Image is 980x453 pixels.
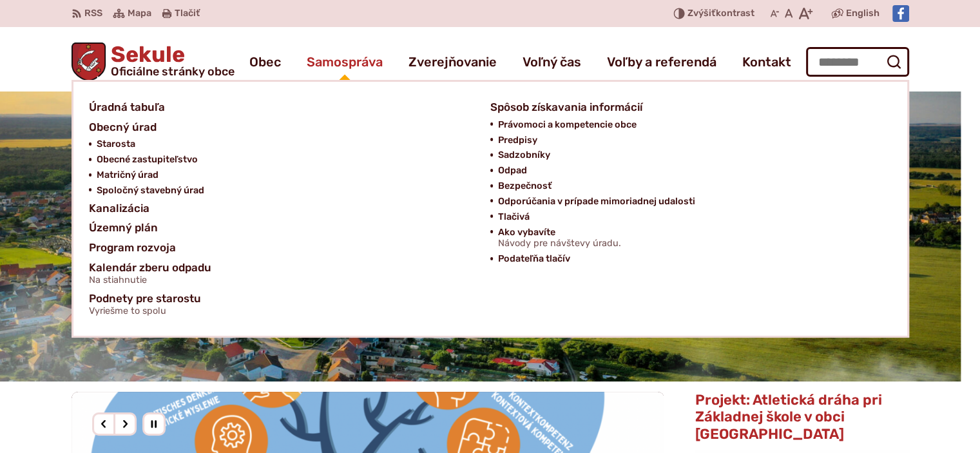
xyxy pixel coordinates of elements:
[498,251,570,267] span: Podateľňa tlačív
[843,6,882,21] a: English
[142,412,166,436] div: Pozastaviť pohyb slajdera
[175,8,200,19] span: Tlačiť
[892,5,909,22] img: Prejsť na Facebook stránku
[89,289,201,320] span: Podnety pre starostu
[687,8,716,19] span: Zvýšiť
[607,44,716,80] a: Voľby a referendá
[498,178,552,194] span: Bezpečnosť
[97,152,475,168] a: Obecné zastupiteľstvo
[498,117,876,133] a: Právomoci a kompetencie obce
[84,6,102,21] span: RSS
[498,225,876,252] a: Ako vybavíteNávody pre návštevy úradu.
[89,258,211,289] span: Kalendár zberu odpadu
[498,238,621,249] span: Návody pre návštevy úradu.
[307,44,383,80] a: Samospráva
[89,238,475,258] a: Program rozvoja
[128,6,151,21] span: Mapa
[89,198,149,218] span: Kanalizácia
[846,6,879,21] span: English
[498,148,550,163] span: Sadzobníky
[498,133,876,148] a: Predpisy
[89,117,475,137] a: Obecný úrad
[106,44,235,77] h1: Sekule
[97,168,475,183] a: Matričný úrad
[490,97,642,117] span: Spôsob získavania informácií
[89,97,475,117] a: Úradná tabuľa
[92,412,115,436] div: Predošlý slajd
[89,218,475,238] a: Územný plán
[498,251,876,267] a: Podateľňa tlačív
[89,238,176,258] span: Program rozvoja
[89,306,201,316] span: Vyriešme to spolu
[498,225,621,252] span: Ako vybavíte
[742,44,791,80] a: Kontakt
[498,163,527,178] span: Odpad
[249,44,281,80] a: Obec
[498,117,637,133] span: Právomoci a kompetencie obce
[89,258,475,289] a: Kalendár zberu odpaduNa stiahnutie
[97,183,475,198] a: Spoločný stavebný úrad
[97,183,204,198] span: Spoločný stavebný úrad
[89,275,211,285] span: Na stiahnutie
[89,218,158,238] span: Územný plán
[89,198,475,218] a: Kanalizácia
[498,194,876,209] a: Odporúčania v prípade mimoriadnej udalosti
[498,133,537,148] span: Predpisy
[97,137,475,152] a: Starosta
[89,97,165,117] span: Úradná tabuľa
[89,117,157,137] span: Obecný úrad
[113,412,137,436] div: Nasledujúci slajd
[89,289,876,320] a: Podnety pre starostuVyriešme to spolu
[687,8,754,19] span: kontrast
[97,168,159,183] span: Matričný úrad
[498,148,876,163] a: Sadzobníky
[111,66,235,77] span: Oficiálne stránky obce
[695,391,881,443] span: Projekt: Atletická dráha pri Základnej škole v obci [GEOGRAPHIC_DATA]
[72,43,106,81] img: Prejsť na domovskú stránku
[498,163,876,178] a: Odpad
[498,209,876,225] a: Tlačivá
[97,137,135,152] span: Starosta
[523,44,581,80] a: Voľný čas
[498,209,530,225] span: Tlačivá
[72,43,235,81] a: Logo Sekule, prejsť na domovskú stránku.
[97,152,198,168] span: Obecné zastupiteľstvo
[490,97,876,117] a: Spôsob získavania informácií
[498,178,876,194] a: Bezpečnosť
[498,194,695,209] span: Odporúčania v prípade mimoriadnej udalosti
[408,44,497,80] a: Zverejňovanie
